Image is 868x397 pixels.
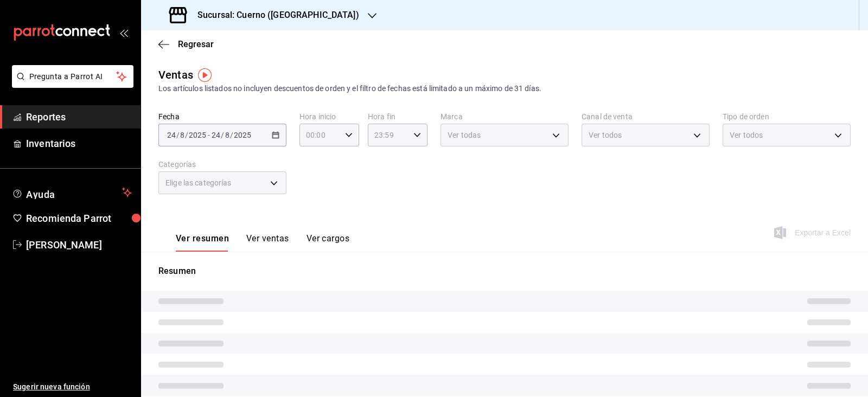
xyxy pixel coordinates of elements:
button: Ver ventas [246,233,289,252]
a: Pregunta a Parrot AI [8,79,133,90]
label: Hora fin [368,113,427,120]
input: -- [180,131,185,139]
label: Tipo de orden [723,113,851,120]
input: ---- [233,131,252,139]
h3: Sucursal: Cuerno ([GEOGRAPHIC_DATA]) [189,9,359,22]
div: Los artículos listados no incluyen descuentos de orden y el filtro de fechas está limitado a un m... [158,83,851,94]
span: / [221,131,224,139]
input: ---- [188,131,207,139]
label: Fecha [158,113,286,120]
img: Tooltip marker [198,68,212,82]
span: / [176,131,180,139]
div: Ventas [158,67,193,83]
label: Canal de venta [582,113,710,120]
span: / [185,131,188,139]
span: Inventarios [26,136,132,151]
label: Marca [441,113,569,120]
div: navigation tabs [176,233,349,252]
button: Pregunta a Parrot AI [12,65,133,88]
span: Elige las categorías [165,177,232,188]
button: Ver cargos [307,233,350,252]
button: Ver resumen [176,233,229,252]
label: Hora inicio [299,113,359,120]
button: Regresar [158,39,214,49]
span: Ayuda [26,186,118,199]
span: Sugerir nueva función [13,381,132,393]
input: -- [225,131,230,139]
input: -- [167,131,176,139]
span: Ver todos [730,130,763,140]
span: / [230,131,233,139]
span: [PERSON_NAME] [26,238,132,252]
span: - [208,131,210,139]
span: Regresar [178,39,214,49]
span: Pregunta a Parrot AI [29,71,117,82]
button: open_drawer_menu [119,28,128,37]
span: Ver todas [448,130,481,140]
span: Ver todos [589,130,622,140]
label: Categorías [158,161,286,168]
p: Resumen [158,265,851,278]
input: -- [211,131,221,139]
span: Recomienda Parrot [26,211,132,226]
span: Reportes [26,110,132,124]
